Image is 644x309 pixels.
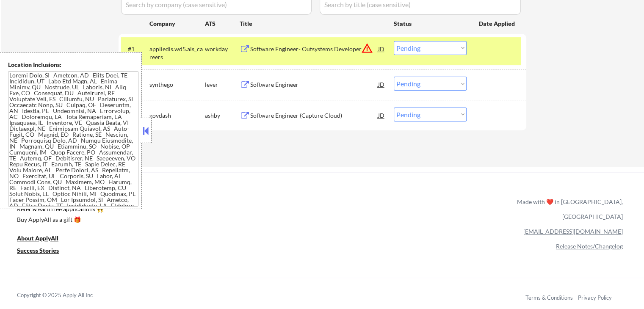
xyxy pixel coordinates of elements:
[377,41,386,56] div: JD
[377,77,386,92] div: JD
[523,228,623,235] a: [EMAIL_ADDRESS][DOMAIN_NAME]
[361,42,373,54] button: warning_amber
[479,19,516,28] div: Date Applied
[250,45,378,53] div: Software Engineer- Outsystems Developer
[556,243,623,250] a: Release Notes/Changelog
[205,80,240,89] div: lever
[17,291,114,300] div: Copyright © 2025 Apply All Inc
[240,19,386,28] div: Title
[17,217,102,223] div: Buy ApplyAll as a gift 🎁
[128,45,143,53] div: #1
[149,111,205,120] div: govdash
[149,80,205,89] div: synthego
[17,234,70,244] a: About ApplyAll
[250,111,378,120] div: Software Engineer (Capture Cloud)
[17,215,102,226] a: Buy ApplyAll as a gift 🎁
[514,194,623,224] div: Made with ❤️ in [GEOGRAPHIC_DATA], [GEOGRAPHIC_DATA]
[525,294,573,301] a: Terms & Conditions
[149,45,205,61] div: appliedis.wd5.ais_careers
[17,247,59,254] u: Success Stories
[578,294,612,301] a: Privacy Policy
[394,16,467,31] div: Status
[17,246,70,257] a: Success Stories
[205,19,240,28] div: ATS
[205,45,240,53] div: workday
[205,111,240,120] div: ashby
[250,80,378,89] div: Software Engineer
[149,19,205,28] div: Company
[8,61,138,69] div: Location Inclusions:
[17,235,58,242] u: About ApplyAll
[17,206,340,215] a: Refer & earn free applications 👯‍♀️
[377,108,386,123] div: JD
